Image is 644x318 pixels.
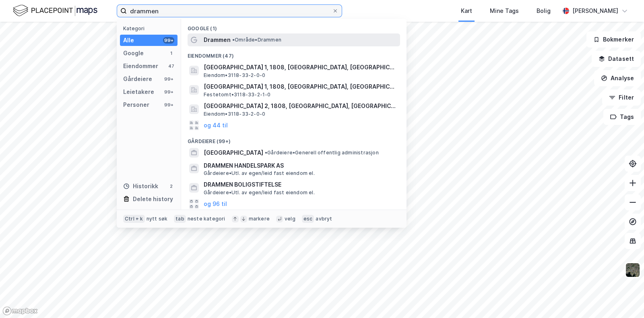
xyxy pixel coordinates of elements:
[133,194,173,204] div: Delete history
[204,180,397,189] span: DRAMMEN BOLIGSTIFTELSE
[316,216,332,222] div: avbryt
[625,262,640,278] img: 9k=
[204,121,228,130] button: og 44 til
[204,62,397,72] span: [GEOGRAPHIC_DATA] 1, 1808, [GEOGRAPHIC_DATA], [GEOGRAPHIC_DATA]
[123,87,154,97] div: Leietakere
[602,89,641,106] button: Filter
[168,63,174,69] div: 47
[123,215,145,223] div: Ctrl + k
[163,37,174,44] div: 99+
[461,6,472,16] div: Kart
[265,150,379,156] span: Gårdeiere • Generell offentlig administrasjon
[604,279,644,318] div: Kontrollprogram for chat
[572,6,618,16] div: [PERSON_NAME]
[123,100,149,110] div: Personer
[204,189,315,196] span: Gårdeiere • Utl. av egen/leid fast eiendom el.
[168,183,174,189] div: 2
[123,48,144,58] div: Google
[174,215,186,223] div: tab
[123,74,152,84] div: Gårdeiere
[123,25,178,31] div: Kategori
[163,89,174,95] div: 99+
[181,132,407,146] div: Gårdeiere (99+)
[147,216,168,222] div: nytt søk
[603,109,641,125] button: Tags
[490,6,519,16] div: Mine Tags
[592,51,641,67] button: Datasett
[232,37,281,43] span: Område • Drammen
[232,37,235,43] span: •
[586,31,641,48] button: Bokmerker
[188,216,225,222] div: neste kategori
[168,50,174,56] div: 1
[127,5,332,17] input: Søk på adresse, matrikkel, gårdeiere, leietakere eller personer
[594,70,641,86] button: Analyse
[204,170,315,177] span: Gårdeiere • Utl. av egen/leid fast eiendom el.
[13,4,97,18] img: logo.f888ab2527a4732fd821a326f86c7f29.svg
[604,279,644,318] iframe: Chat Widget
[204,72,265,79] span: Eiendom • 3118-33-2-0-0
[302,215,314,223] div: esc
[181,46,407,61] div: Eiendommer (47)
[204,101,397,111] span: [GEOGRAPHIC_DATA] 2, 1808, [GEOGRAPHIC_DATA], [GEOGRAPHIC_DATA]
[204,111,265,117] span: Eiendom • 3118-33-2-0-0
[285,216,295,222] div: velg
[123,181,158,191] div: Historikk
[249,216,270,222] div: markere
[2,306,38,316] a: Mapbox homepage
[537,6,551,16] div: Bolig
[204,161,397,170] span: DRAMMEN HANDELSPARK AS
[181,19,407,33] div: Google (1)
[123,35,134,45] div: Alle
[204,91,271,98] span: Festetomt • 3118-33-2-1-0
[204,82,397,91] span: [GEOGRAPHIC_DATA] 1, 1808, [GEOGRAPHIC_DATA], [GEOGRAPHIC_DATA]
[163,76,174,82] div: 99+
[204,199,227,209] button: og 96 til
[123,61,158,71] div: Eiendommer
[204,148,263,158] span: [GEOGRAPHIC_DATA]
[163,102,174,108] div: 99+
[204,35,231,45] span: Drammen
[265,150,267,156] span: •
